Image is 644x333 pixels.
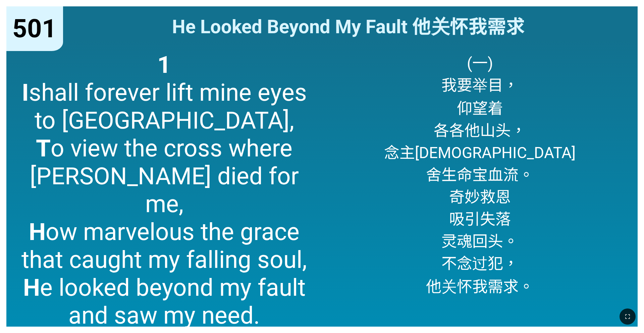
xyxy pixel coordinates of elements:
[172,11,525,40] span: He Looked Beyond My Fault 他关怀我需求
[22,79,29,106] b: I
[29,218,46,246] b: H
[384,51,576,297] span: (一) 我要举目， 仰望着 各各他山头， 念主[DEMOGRAPHIC_DATA] 舍生命宝血流。 奇妙救恩 吸引失落 灵魂回头。 不念过犯， 他关怀我需求。
[12,13,57,44] span: 501
[157,51,171,79] b: 1
[36,134,51,162] b: T
[13,51,315,329] span: shall forever lift mine eyes to [GEOGRAPHIC_DATA], o view the cross where [PERSON_NAME] died for ...
[23,274,40,301] b: H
